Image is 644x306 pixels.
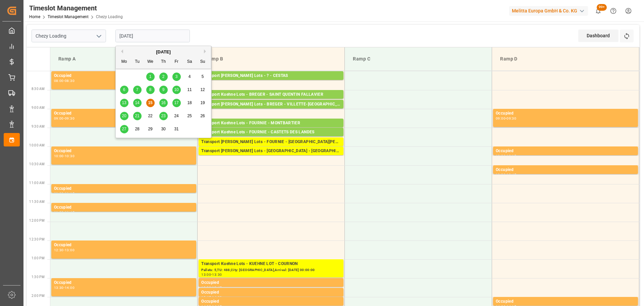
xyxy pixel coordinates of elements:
[148,114,152,118] span: 22
[199,73,207,81] div: Choose Sunday, October 5th, 2025
[54,192,64,195] div: 11:00
[199,86,207,94] div: Choose Sunday, October 12th, 2025
[212,286,222,289] div: 13:45
[201,267,341,273] div: Pallets: 5,TU: 488,City: [GEOGRAPHIC_DATA],Arrival: [DATE] 00:00:00
[185,73,194,81] div: Choose Saturday, October 4th, 2025
[120,86,128,94] div: Choose Monday, October 6th, 2025
[185,58,194,66] div: Sa
[174,127,178,131] span: 31
[174,100,178,105] span: 17
[65,117,74,120] div: 09:30
[497,53,634,65] div: Ramp D
[115,30,190,42] input: DD-MM-YYYY
[159,58,168,66] div: Th
[211,296,212,299] div: -
[135,127,139,131] span: 28
[201,296,211,299] div: 13:45
[56,53,192,65] div: Ramp A
[187,87,192,92] span: 11
[199,112,207,120] div: Choose Sunday, October 26th, 2025
[29,14,40,19] a: Home
[509,6,588,16] div: Melitta Europa GmbH & Co. KG
[146,86,155,94] div: Choose Wednesday, October 8th, 2025
[201,98,341,104] div: Pallets: 4,TU: 56,City: [GEOGRAPHIC_DATA][PERSON_NAME],Arrival: [DATE] 00:00:00
[505,173,506,176] div: -
[201,286,211,289] div: 13:30
[201,127,341,132] div: Pallets: 5,TU: 190,City: MONTBARTIER,Arrival: [DATE] 00:00:00
[122,127,126,131] span: 27
[212,296,222,299] div: 14:00
[201,91,341,98] div: Transport Kuehne Lots - BREGER - SAINT QUENTIN FALLAVIER
[174,87,178,92] span: 10
[201,136,341,141] div: Pallets: 4,TU: 13,City: CASTETS DES [PERSON_NAME],Arrival: [DATE] 00:00:00
[159,112,168,120] div: Choose Thursday, October 23rd, 2025
[29,200,45,204] span: 11:30 AM
[64,155,65,158] div: -
[148,100,152,105] span: 15
[122,100,126,105] span: 13
[172,125,181,133] div: Choose Friday, October 31st, 2025
[505,117,506,120] div: -
[119,49,123,53] button: Previous Month
[136,87,139,92] span: 7
[65,79,74,82] div: 08:30
[29,219,45,222] span: 12:00 PM
[591,3,606,18] button: show 100 new notifications
[172,86,181,94] div: Choose Friday, October 10th, 2025
[29,237,45,241] span: 12:30 PM
[201,273,211,276] div: 13:00
[496,110,635,117] div: Occupied
[506,155,516,158] div: 10:15
[29,162,45,166] span: 10:30 AM
[204,49,208,53] button: Next Month
[161,114,165,118] span: 23
[506,173,516,176] div: 10:45
[185,99,194,107] div: Choose Saturday, October 18th, 2025
[149,87,152,92] span: 8
[54,79,64,82] div: 08:00
[64,211,65,214] div: -
[201,155,341,160] div: Pallets: 1,TU: 299,City: [GEOGRAPHIC_DATA],Arrival: [DATE] 00:00:00
[54,279,194,286] div: Occupied
[133,86,142,94] div: Choose Tuesday, October 7th, 2025
[200,114,205,118] span: 26
[496,298,635,305] div: Occupied
[201,101,341,108] div: Transport [PERSON_NAME] Lots - BREGER - VILLETTE-[GEOGRAPHIC_DATA]
[496,173,505,176] div: 10:30
[32,87,45,91] span: 8:30 AM
[172,58,181,66] div: Fr
[54,117,64,120] div: 09:00
[54,185,194,192] div: Occupied
[161,100,165,105] span: 16
[54,155,64,158] div: 10:00
[172,112,181,120] div: Choose Friday, October 24th, 2025
[54,73,194,79] div: Occupied
[29,143,45,147] span: 10:00 AM
[159,86,168,94] div: Choose Thursday, October 9th, 2025
[120,125,128,133] div: Choose Monday, October 27th, 2025
[496,167,635,173] div: Occupied
[65,286,74,289] div: 14:00
[54,110,194,117] div: Occupied
[172,99,181,107] div: Choose Friday, October 17th, 2025
[201,145,341,151] div: Pallets: ,TU: 75,City: [GEOGRAPHIC_DATA][PERSON_NAME],Arrival: [DATE] 00:00:00
[32,275,45,279] span: 1:30 PM
[159,125,168,133] div: Choose Thursday, October 30th, 2025
[120,99,128,107] div: Choose Monday, October 13th, 2025
[146,58,155,66] div: We
[146,73,155,81] div: Choose Wednesday, October 1st, 2025
[64,249,65,252] div: -
[146,99,155,107] div: Choose Wednesday, October 15th, 2025
[175,74,178,79] span: 3
[133,112,142,120] div: Choose Tuesday, October 21st, 2025
[54,211,64,214] div: 11:30
[133,99,142,107] div: Choose Tuesday, October 14th, 2025
[146,125,155,133] div: Choose Wednesday, October 29th, 2025
[187,100,192,105] span: 18
[65,249,74,252] div: 13:00
[201,298,341,305] div: Occupied
[211,286,212,289] div: -
[135,114,139,118] span: 21
[201,139,341,145] div: Transport [PERSON_NAME] Lots - FOURNIE - [GEOGRAPHIC_DATA][PERSON_NAME]
[172,73,181,81] div: Choose Friday, October 3rd, 2025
